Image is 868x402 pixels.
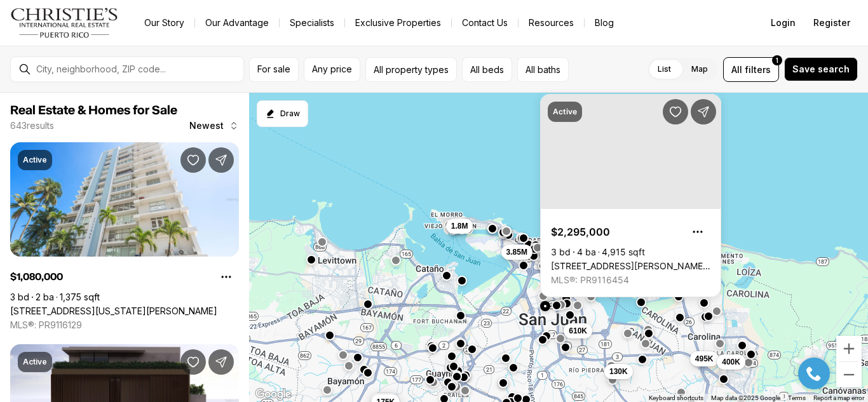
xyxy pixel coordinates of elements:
[462,57,512,82] button: All beds
[836,362,862,387] button: Zoom out
[723,57,779,82] button: Allfilters1
[836,336,862,361] button: Zoom in
[717,354,745,370] button: 400K
[788,394,806,401] a: Terms (opens in new tab)
[792,64,850,74] span: Save search
[280,14,344,32] a: Specialists
[569,326,587,336] span: 610K
[691,99,716,124] button: Share Property
[690,351,719,366] button: 495K
[695,354,714,364] span: 495K
[553,107,577,117] p: Active
[182,113,247,138] button: Newest
[257,64,290,74] span: For sale
[501,245,532,260] button: 3.85M
[806,10,858,36] button: Register
[771,18,796,28] span: Login
[784,57,858,81] button: Save search
[711,394,780,401] span: Map data ©2025 Google
[10,104,177,117] span: Real Estate & Homes for Sale
[345,14,451,32] a: Exclusive Properties
[776,55,778,65] span: 1
[10,8,119,38] img: logo
[208,147,234,173] button: Share Property
[180,147,206,173] button: Save Property: 1 WASHINGTON ST. #4-A
[10,305,217,317] a: 1 WASHINGTON ST. #4-A, SAN JUAN PR, 00907
[23,155,47,165] p: Active
[517,57,569,82] button: All baths
[813,18,850,28] span: Register
[609,366,628,377] span: 130K
[189,121,224,131] span: Newest
[763,10,803,36] button: Login
[722,357,740,367] span: 400K
[648,58,681,81] label: List
[23,357,47,367] p: Active
[585,14,624,32] a: Blog
[180,349,206,375] button: Save Property: 2005 CALLE ESPANA
[731,63,742,76] span: All
[214,264,239,290] button: Property options
[551,260,710,272] a: 120 Ave Carlos Chardon QUANTUM METROCENTER #2501, SAN JUAN PR, 00907
[208,349,234,375] button: Share Property
[604,364,633,379] button: 130K
[506,247,527,257] span: 3.85M
[304,57,360,82] button: Any price
[10,121,54,131] p: 643 results
[195,14,279,32] a: Our Advantage
[257,100,308,127] button: Start drawing
[452,14,518,32] button: Contact Us
[663,99,688,124] button: Save Property: 120 Ave Carlos Chardon QUANTUM METROCENTER #2501
[451,221,468,231] span: 1.8M
[446,218,473,234] button: 1.8M
[745,63,771,76] span: filters
[134,14,194,32] a: Our Story
[249,57,299,82] button: For sale
[681,58,718,81] label: Map
[519,14,584,32] a: Resources
[685,219,710,245] button: Property options
[365,57,457,82] button: All property types
[813,394,864,401] a: Report a map error
[312,64,352,74] span: Any price
[564,323,592,338] button: 610K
